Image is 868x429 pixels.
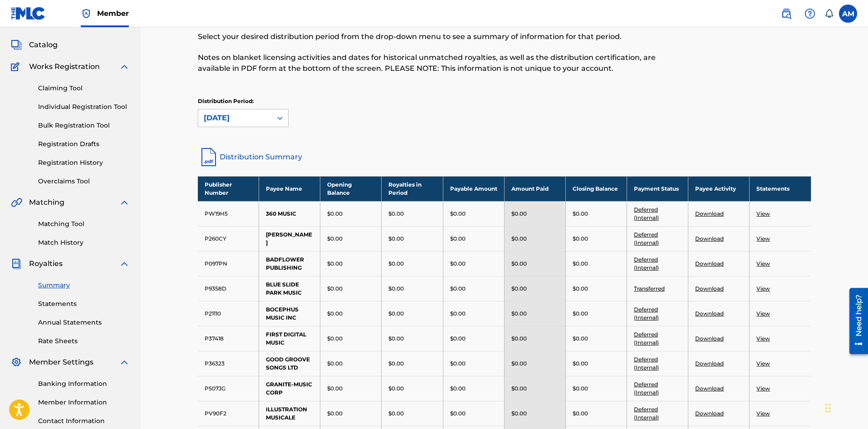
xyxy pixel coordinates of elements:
td: GRANITE-MUSIC CORP [259,376,320,401]
p: $0.00 [327,360,343,368]
a: Deferred (Internal) [634,306,659,321]
td: 360 MUSIC [259,201,320,226]
p: $0.00 [388,310,404,318]
a: View [756,310,770,317]
th: Statements [750,176,811,201]
th: Payee Activity [688,176,750,201]
p: $0.00 [327,285,343,293]
a: Registration Drafts [38,139,130,149]
img: expand [119,357,130,368]
a: Download [695,235,724,242]
a: View [756,360,770,367]
a: Contact Information [38,416,130,426]
td: P507JG [198,376,259,401]
p: $0.00 [388,409,404,418]
p: $0.00 [511,310,527,318]
img: Works Registration [11,61,23,72]
p: $0.00 [327,335,343,343]
a: Download [695,360,724,367]
a: Download [695,410,724,417]
p: $0.00 [450,310,466,318]
a: Download [695,335,724,342]
p: $0.00 [388,360,404,368]
a: Match History [38,238,130,247]
a: View [756,210,770,217]
div: [DATE] [204,113,266,123]
img: expand [119,61,130,72]
th: Publisher Number [198,176,259,201]
p: $0.00 [327,260,343,268]
img: MLC Logo [11,7,46,20]
a: Overclaims Tool [38,177,130,186]
p: Distribution Period: [198,97,289,105]
a: Annual Statements [38,318,130,327]
img: distribution-summary-pdf [198,146,220,168]
span: Member Settings [29,357,93,368]
a: Deferred (Internal) [634,406,659,421]
span: Member [97,8,129,19]
p: $0.00 [573,409,588,418]
a: Summary [38,281,130,290]
span: Works Registration [29,61,100,72]
td: P21110 [198,301,259,326]
a: View [756,335,770,342]
img: search [781,8,792,19]
a: SummarySummary [11,18,66,29]
td: ILLUSTRATION MUSICALE [259,401,320,426]
p: $0.00 [511,210,527,218]
p: $0.00 [450,409,466,418]
p: $0.00 [511,235,527,243]
p: $0.00 [450,260,466,268]
a: Deferred (Internal) [634,381,659,396]
a: Deferred (Internal) [634,356,659,371]
a: View [756,260,770,267]
td: PV90F2 [198,401,259,426]
div: Drag [825,394,831,422]
td: BLUE SLIDE PARK MUSIC [259,276,320,301]
span: Matching [29,197,64,208]
p: $0.00 [511,285,527,293]
p: $0.00 [511,385,527,393]
a: Claiming Tool [38,84,130,93]
p: $0.00 [388,260,404,268]
a: Rate Sheets [38,336,130,346]
a: Deferred (Internal) [634,331,659,346]
a: CatalogCatalog [11,39,58,50]
td: BOCEPHUS MUSIC INC [259,301,320,326]
p: $0.00 [573,310,588,318]
p: $0.00 [327,310,343,318]
a: Bulk Registration Tool [38,121,130,130]
td: GOOD GROOVE SONGS LTD [259,351,320,376]
p: $0.00 [511,409,527,418]
a: Download [695,210,724,217]
td: P36323 [198,351,259,376]
a: Registration History [38,158,130,168]
a: Matching Tool [38,219,130,229]
a: Download [695,285,724,292]
p: $0.00 [327,210,343,218]
p: $0.00 [388,210,404,218]
p: $0.00 [388,235,404,243]
a: Download [695,385,724,392]
th: Opening Balance [320,176,382,201]
p: Select your desired distribution period from the drop-down menu to see a summary of information f... [198,31,670,42]
img: Catalog [11,39,22,50]
td: PW19H5 [198,201,259,226]
p: $0.00 [327,409,343,418]
div: Help [801,5,819,23]
div: Chat Widget [823,385,868,429]
a: Statements [38,299,130,309]
a: Download [695,310,724,317]
a: Banking Information [38,379,130,389]
td: BADFLOWER PUBLISHING [259,251,320,276]
img: Member Settings [11,357,22,368]
p: $0.00 [573,360,588,368]
th: Payment Status [627,176,688,201]
th: Amount Paid [504,176,565,201]
a: View [756,235,770,242]
a: View [756,410,770,417]
img: expand [119,258,130,269]
td: [PERSON_NAME] [259,226,320,251]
